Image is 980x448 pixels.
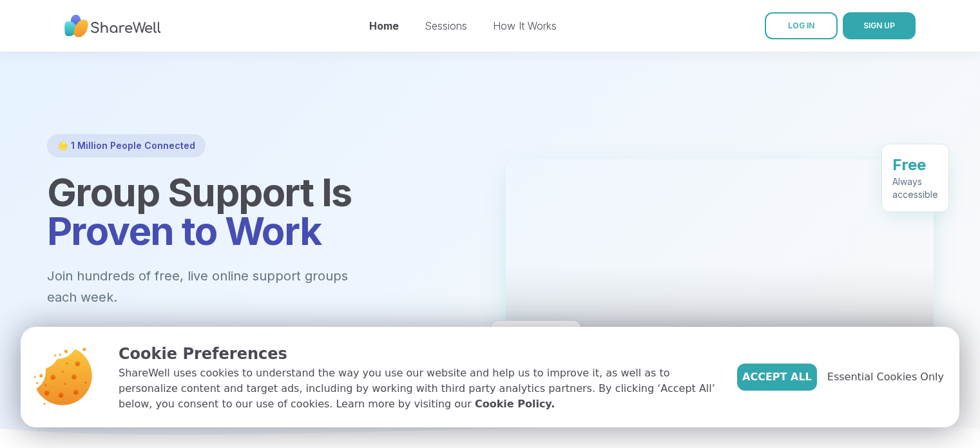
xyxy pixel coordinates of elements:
span: SIGN UP [863,21,895,30]
a: Cookie Policy. [475,396,555,412]
button: Accept All [737,364,817,391]
a: Home [369,19,399,32]
span: Accept All [742,369,812,385]
div: Free [892,154,938,175]
span: Essential Cookies Only [827,369,944,385]
div: Always accessible [892,175,938,200]
a: LOG IN [765,12,838,39]
h1: Group Support Is [47,173,475,250]
p: ShareWell uses cookies to understand the way you use our website and help us to improve it, as we... [119,365,716,412]
a: How It Works [493,19,557,32]
p: Join hundreds of free, live online support groups each week. [47,266,418,307]
p: Cookie Preferences [119,342,716,365]
span: Proven to Work [47,208,322,254]
button: SIGN UP [843,12,916,39]
a: Sessions [425,19,467,32]
span: LOG IN [788,21,814,30]
img: ShareWell Nav Logo [64,8,161,44]
div: 🌟 1 Million People Connected [47,134,206,157]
